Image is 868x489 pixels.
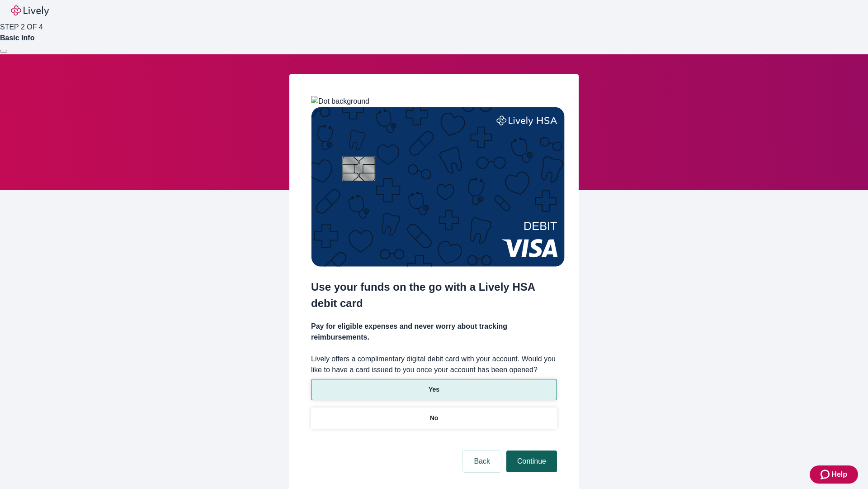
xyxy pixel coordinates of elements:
[810,465,858,484] button: Zendesk support iconHelp
[311,379,557,400] button: Yes
[311,107,565,267] img: Debit card
[831,469,847,480] span: Help
[311,354,557,375] label: Lively offers a complimentary digital debit card with your account. Would you like to have a card...
[506,451,557,472] button: Continue
[11,5,49,16] img: Lively
[311,279,557,312] h2: Use your funds on the go with a Lively HSA debit card
[429,385,439,394] p: Yes
[430,413,439,423] p: No
[463,451,501,472] button: Back
[821,469,831,480] svg: Zendesk support icon
[311,321,557,343] h4: Pay for eligible expenses and never worry about tracking reimbursements.
[311,96,369,107] img: Dot background
[311,407,557,429] button: No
